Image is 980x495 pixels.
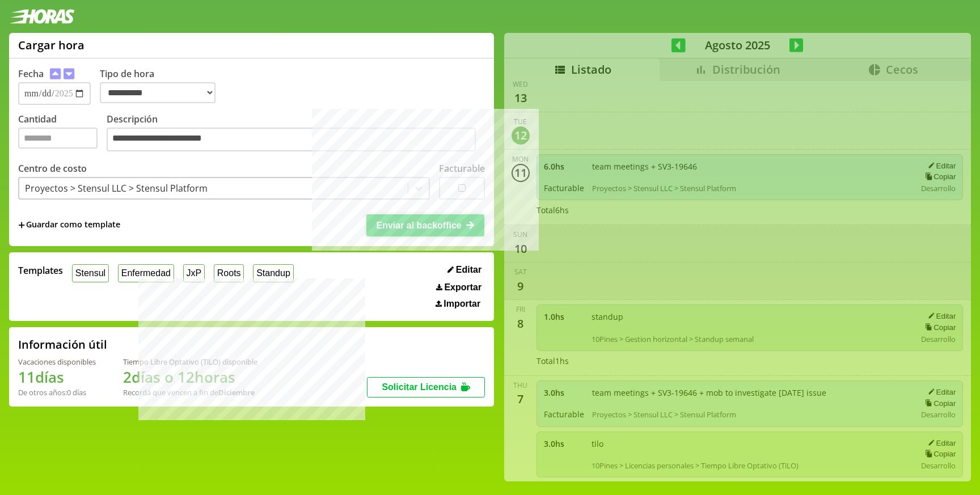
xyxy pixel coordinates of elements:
[444,282,481,293] span: Exportar
[183,264,205,282] button: JxP
[18,128,98,149] input: Cantidad
[25,182,208,194] div: Proyectos > Stensul LLC > Stensul Platform
[376,221,461,230] span: Enviar al backoffice
[18,219,25,231] span: +
[9,9,75,24] img: logotipo
[382,382,457,392] span: Solicitar Licencia
[18,387,96,397] div: De otros años: 0 días
[433,282,485,293] button: Exportar
[72,264,109,282] button: Stensul
[118,264,174,282] button: Enfermedad
[100,82,216,103] select: Tipo de hora
[18,37,85,53] h1: Cargar hora
[439,162,485,175] label: Facturable
[18,367,96,387] h1: 11 días
[367,377,485,397] button: Solicitar Licencia
[107,128,476,151] textarea: Descripción
[123,367,257,387] h1: 2 días o 12 horas
[18,357,96,367] div: Vacaciones disponibles
[444,264,485,276] button: Editar
[107,113,485,154] label: Descripción
[18,219,120,231] span: +Guardar como template
[456,265,481,275] span: Editar
[123,387,257,397] div: Recordá que vencen a fin de
[443,299,480,309] span: Importar
[366,214,484,236] button: Enviar al backoffice
[214,264,244,282] button: Roots
[18,264,63,277] span: Templates
[100,67,225,105] label: Tipo de hora
[218,387,255,397] b: Diciembre
[18,67,44,80] label: Fecha
[18,162,87,175] label: Centro de costo
[18,337,107,352] h2: Información útil
[123,357,257,367] div: Tiempo Libre Optativo (TiLO) disponible
[253,264,293,282] button: Standup
[18,113,107,154] label: Cantidad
